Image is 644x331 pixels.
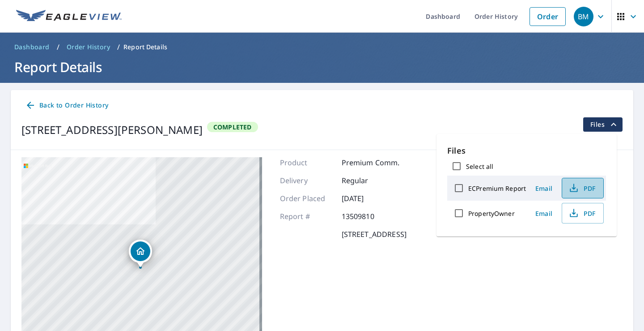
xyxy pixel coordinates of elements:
span: PDF [568,183,596,193]
span: Completed [208,123,257,131]
button: filesDropdownBtn-13509810 [583,117,623,132]
a: Dashboard [11,40,53,54]
p: Premium Comm. [342,157,400,168]
p: 13509810 [342,211,395,222]
li: / [117,42,120,52]
p: Report # [280,211,334,222]
p: Report Details [123,43,167,52]
span: PDF [568,208,596,219]
span: Dashboard [14,43,50,52]
p: Files [447,145,606,157]
span: Back to Order History [25,100,108,111]
label: Select all [466,162,493,171]
p: Delivery [280,175,334,186]
p: Product [280,157,334,168]
span: Email [533,209,555,218]
p: Regular [342,175,395,186]
div: Dropped pin, building 1, Residential property, 25 Royal Crest Dr Prospect, CT 06712-1486 [129,240,152,267]
span: Email [533,184,555,193]
a: Back to Order History [21,97,112,114]
a: Order [530,7,566,26]
span: Order History [67,43,110,52]
label: ECPremium Report [468,184,526,193]
button: Email [530,181,558,195]
span: Files [590,119,619,130]
button: PDF [562,178,604,198]
label: PropertyOwner [468,209,515,218]
img: EV Logo [16,10,122,23]
button: Email [530,206,558,220]
a: Order History [63,40,114,54]
nav: breadcrumb [11,40,633,54]
p: Order Placed [280,193,334,204]
h1: Report Details [11,58,633,76]
button: PDF [562,203,604,224]
div: BM [574,7,593,26]
li: / [57,42,59,52]
p: [DATE] [342,193,395,204]
p: [STREET_ADDRESS] [342,229,407,240]
div: [STREET_ADDRESS][PERSON_NAME] [21,122,203,138]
